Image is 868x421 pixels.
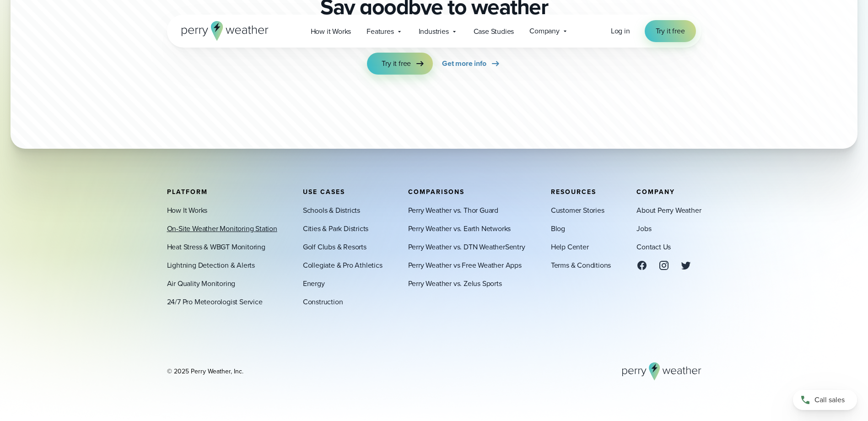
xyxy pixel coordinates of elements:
[793,390,857,410] a: Call sales
[303,278,325,289] a: Energy
[303,223,368,234] a: Cities & Park Districts
[167,187,208,197] span: Platform
[167,367,243,376] div: © 2025 Perry Weather, Inc.
[551,223,565,234] a: Blog
[636,205,701,216] a: About Perry Weather
[408,223,511,234] a: Perry Weather vs. Earth Networks
[167,297,263,308] a: 24/7 Pro Meteorologist Service
[551,187,596,197] span: Resources
[611,26,630,37] a: Log in
[367,26,394,37] span: Features
[367,53,433,75] a: Try it free
[636,223,651,234] a: Jobs
[408,205,498,216] a: Perry Weather vs. Thor Guard
[408,187,464,197] span: Comparisons
[167,223,277,234] a: On-Site Weather Monitoring Station
[466,22,522,41] a: Case Studies
[442,58,486,69] span: Get more info
[656,26,685,37] span: Try it free
[303,187,345,197] span: Use Cases
[529,26,560,37] span: Company
[419,26,449,37] span: Industries
[474,26,514,37] span: Case Studies
[167,242,265,253] a: Heat Stress & WBGT Monitoring
[551,260,611,271] a: Terms & Conditions
[645,20,696,42] a: Try it free
[636,187,675,197] span: Company
[303,260,383,271] a: Collegiate & Pro Athletics
[382,58,411,69] span: Try it free
[551,242,589,253] a: Help Center
[814,394,845,405] span: Call sales
[408,260,522,271] a: Perry Weather vs Free Weather Apps
[167,278,236,289] a: Air Quality Monitoring
[303,242,367,253] a: Golf Clubs & Resorts
[303,205,360,216] a: Schools & Districts
[442,53,501,75] a: Get more info
[408,242,525,253] a: Perry Weather vs. DTN WeatherSentry
[303,22,359,41] a: How it Works
[408,278,502,289] a: Perry Weather vs. Zelus Sports
[636,242,671,253] a: Contact Us
[303,297,343,308] a: Construction
[311,26,351,37] span: How it Works
[167,260,255,271] a: Lightning Detection & Alerts
[167,205,208,216] a: How It Works
[551,205,604,216] a: Customer Stories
